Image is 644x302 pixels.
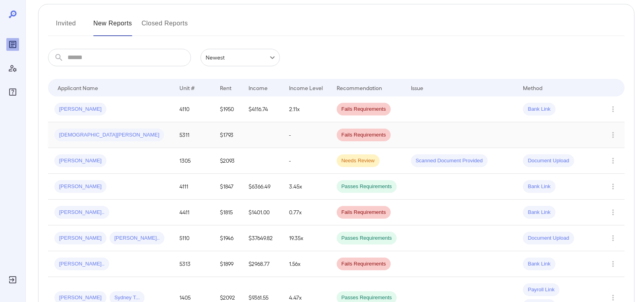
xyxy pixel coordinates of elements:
td: 5311 [173,122,214,148]
div: FAQ [6,86,19,98]
td: 3.45x [283,174,330,200]
button: Row Actions [607,232,619,244]
div: Rent [220,83,233,92]
span: [PERSON_NAME].. [54,209,109,216]
span: Bank Link [523,106,555,113]
div: Manage Users [6,62,19,75]
div: Unit # [179,83,195,92]
button: Row Actions [607,206,619,219]
span: Bank Link [523,260,555,268]
button: Row Actions [607,129,619,141]
button: Row Actions [607,258,619,270]
td: $1815 [214,200,242,225]
td: $1946 [214,225,242,251]
div: Recommendation [337,83,382,92]
span: Bank Link [523,183,555,190]
button: Invited [48,17,84,36]
td: 19.35x [283,225,330,251]
td: $2968.77 [242,251,283,277]
button: New Reports [93,17,132,36]
td: 1305 [173,148,214,174]
button: Row Actions [607,103,619,115]
div: Method [523,83,542,92]
div: Applicant Name [58,83,98,92]
td: 5313 [173,251,214,277]
span: [DEMOGRAPHIC_DATA][PERSON_NAME] [54,131,164,139]
td: $1847 [214,174,242,200]
div: Issue [411,83,424,92]
span: Passes Requirements [337,235,397,242]
span: [PERSON_NAME] [54,294,106,302]
div: Newest [201,49,280,66]
td: $1793 [214,122,242,148]
span: Fails Requirements [337,106,391,113]
td: - [283,122,330,148]
div: Log Out [6,273,19,286]
button: Row Actions [607,154,619,167]
span: [PERSON_NAME] [54,183,106,190]
span: Payroll Link [523,286,559,294]
td: $6366.49 [242,174,283,200]
div: Reports [6,38,19,51]
span: Passes Requirements [337,183,397,190]
span: Passes Requirements [337,294,397,302]
span: Fails Requirements [337,131,391,139]
span: [PERSON_NAME] [54,235,106,242]
span: Document Upload [523,157,574,165]
span: Fails Requirements [337,209,391,216]
td: $4116.74 [242,96,283,122]
td: $2093 [214,148,242,174]
td: 2.11x [283,96,330,122]
td: 5110 [173,225,214,251]
span: Bank Link [523,209,555,216]
td: 1.56x [283,251,330,277]
td: $1950 [214,96,242,122]
span: [PERSON_NAME].. [110,235,164,242]
td: 4110 [173,96,214,122]
button: Closed Reports [142,17,188,36]
span: [PERSON_NAME].. [54,260,109,268]
td: 4411 [173,200,214,225]
span: Fails Requirements [337,260,391,268]
span: [PERSON_NAME] [54,106,106,113]
span: Scanned Document Provided [411,157,488,165]
td: $37649.82 [242,225,283,251]
td: 0.77x [283,200,330,225]
button: Row Actions [607,180,619,193]
span: Document Upload [523,235,574,242]
td: - [283,148,330,174]
td: $1899 [214,251,242,277]
span: [PERSON_NAME] [54,157,106,165]
td: 4111 [173,174,214,200]
td: $1401.00 [242,200,283,225]
div: Income [249,83,268,92]
div: Income Level [289,83,323,92]
span: Sydney T... [110,294,145,302]
span: Needs Review [337,157,380,165]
